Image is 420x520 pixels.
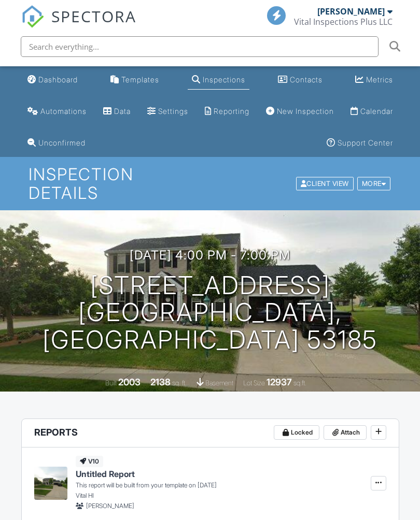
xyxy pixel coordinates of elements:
[214,107,249,115] div: Reporting
[23,102,91,121] a: Automations (Basic)
[158,107,188,115] div: Settings
[366,75,393,84] div: Metrics
[130,248,290,262] h3: [DATE] 4:00 pm - 7:00 pm
[205,379,233,387] span: basement
[360,107,393,115] div: Calendar
[40,107,87,115] div: Automations
[346,102,397,121] a: Calendar
[106,70,163,90] a: Templates
[23,134,90,153] a: Unconfirmed
[188,70,249,90] a: Inspections
[38,138,86,147] div: Unconfirmed
[357,177,391,191] div: More
[201,102,254,121] a: Reporting
[114,107,131,115] div: Data
[277,107,334,115] div: New Inspection
[317,6,385,17] div: [PERSON_NAME]
[150,377,171,387] div: 2138
[274,70,327,90] a: Contacts
[295,179,356,187] a: Client View
[23,70,82,90] a: Dashboard
[351,70,397,90] a: Metrics
[294,17,393,27] div: Vital Inspections Plus LLC
[290,75,323,84] div: Contacts
[323,134,397,153] a: Support Center
[203,75,245,84] div: Inspections
[38,75,78,84] div: Dashboard
[21,14,136,36] a: SPECTORA
[172,379,187,387] span: sq. ft.
[243,379,265,387] span: Lot Size
[296,177,354,191] div: Client View
[21,5,44,28] img: The Best Home Inspection Software - Spectora
[338,138,393,147] div: Support Center
[262,102,338,121] a: New Inspection
[17,272,403,354] h1: [STREET_ADDRESS] [GEOGRAPHIC_DATA], [GEOGRAPHIC_DATA] 53185
[29,165,391,201] h1: Inspection Details
[293,379,306,387] span: sq.ft.
[118,377,141,387] div: 2003
[143,102,192,121] a: Settings
[21,36,379,57] input: Search everything...
[121,75,159,84] div: Templates
[51,5,136,27] span: SPECTORA
[105,379,117,387] span: Built
[99,102,135,121] a: Data
[267,377,292,387] div: 12937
